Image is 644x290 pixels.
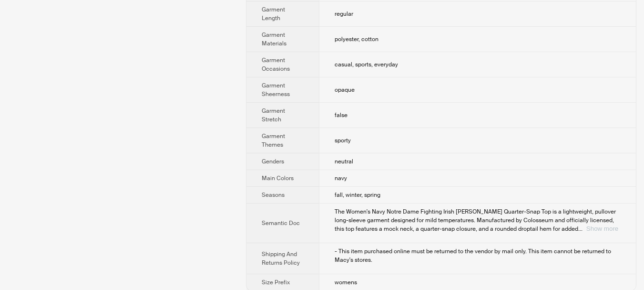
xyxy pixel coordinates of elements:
[262,279,290,286] span: Size Prefix
[335,158,353,165] span: neutral
[335,174,347,182] span: navy
[335,61,398,68] span: casual, sports, everyday
[586,225,618,232] button: Expand
[262,56,290,73] span: Garment Occasions
[335,191,380,199] span: fall, winter, spring
[262,250,300,267] span: Shipping And Returns Policy
[335,207,621,233] div: The Women's Navy Notre Dame Fighting Irish Natalie Speckled Quarter-Snap Top is a lightweight, pu...
[335,111,348,119] span: false
[335,10,353,18] span: regular
[262,174,294,182] span: Main Colors
[262,82,290,98] span: Garment Sheerness
[262,191,285,199] span: Seasons
[335,247,621,264] div: - This item purchased online must be returned to the vendor by mail only. This item cannot be ret...
[262,158,284,165] span: Genders
[262,219,300,227] span: Semantic Doc
[335,279,357,286] span: womens
[335,35,378,43] span: polyester, cotton
[262,6,285,22] span: Garment Length
[335,86,355,94] span: opaque
[335,137,351,144] span: sporty
[335,208,616,233] span: The Women's Navy Notre Dame Fighting Irish [PERSON_NAME] Quarter-Snap Top is a lightweight, pullo...
[578,225,583,233] span: ...
[262,107,285,123] span: Garment Stretch
[262,132,285,149] span: Garment Themes
[262,31,286,47] span: Garment Materials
